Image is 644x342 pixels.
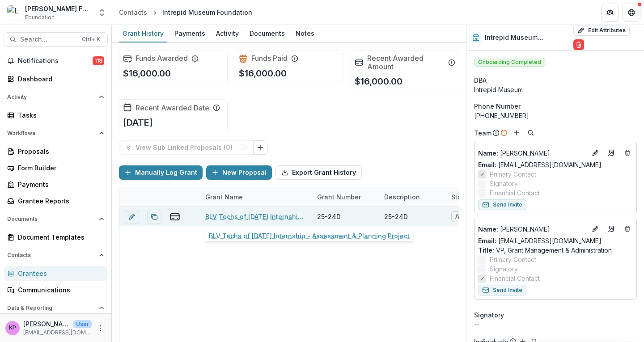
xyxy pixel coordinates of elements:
[478,225,498,233] span: Name :
[251,54,288,63] h2: Funds Paid
[123,116,153,129] p: [DATE]
[317,212,341,221] div: 25-24D
[474,128,491,138] p: Team
[379,187,446,207] div: Description
[474,76,487,85] span: DBA
[4,90,108,104] button: Open Activity
[136,54,188,63] h2: Funds Awarded
[4,266,108,281] a: Grantees
[474,310,504,320] span: Signatory
[474,85,637,94] div: Intrepid Museum
[446,187,513,207] div: Status
[4,126,108,140] button: Open Workflows
[18,147,101,156] div: Proposals
[622,224,633,234] button: Deletes
[23,319,70,329] p: [PERSON_NAME]
[7,94,95,100] span: Activity
[4,177,108,192] a: Payments
[23,329,92,337] p: [EMAIL_ADDRESS][DOMAIN_NAME]
[573,39,584,50] button: Delete
[478,148,586,158] p: [PERSON_NAME]
[292,27,318,40] div: Notes
[253,140,267,155] button: Link Grants
[18,232,101,242] div: Document Templates
[125,210,139,224] button: edit
[123,67,171,80] p: $16,000.00
[7,252,95,258] span: Contacts
[525,127,536,138] button: Search
[119,25,167,42] a: Grant History
[246,27,288,40] div: Documents
[604,146,619,160] a: Go to contact
[590,148,601,158] button: Edit
[367,54,445,71] h2: Recent Awarded Amount
[4,160,108,175] a: Form Builder
[18,110,101,120] div: Tasks
[169,211,180,222] button: view-payments
[18,196,101,206] div: Grantee Reports
[4,32,108,46] button: Search...
[478,199,526,210] button: Send Invite
[115,6,151,19] a: Contacts
[200,192,248,202] div: Grant Name
[490,264,518,274] span: Signatory
[18,57,93,65] span: Notifications
[474,111,637,120] div: [PHONE_NUMBER]
[312,187,379,207] div: Grant Number
[162,8,252,17] div: Intrepid Museum Foundation
[93,56,104,65] span: 118
[239,67,287,80] p: $16,000.00
[622,148,633,158] button: Deletes
[490,255,536,264] span: Primary Contact
[136,144,236,152] p: View Sub Linked Proposals ( 0 )
[200,187,312,207] div: Grant Name
[4,54,108,68] button: Notifications118
[623,4,640,21] button: Get Help
[80,34,102,44] div: Ctrl + K
[18,180,101,189] div: Payments
[604,222,619,236] a: Go to contact
[478,224,586,234] p: [PERSON_NAME]
[4,194,108,208] a: Grantee Reports
[490,188,540,198] span: Financial Contact
[478,236,602,245] a: Email: [EMAIL_ADDRESS][DOMAIN_NAME]
[212,25,242,42] a: Activity
[275,165,362,180] button: Export Grant History
[478,237,496,245] span: Email:
[379,192,425,202] div: Description
[246,25,288,42] a: Documents
[96,4,108,21] button: Open entity switcher
[115,6,256,19] nav: breadcrumb
[601,4,619,21] button: Partners
[474,101,521,111] span: Phone Number
[312,192,366,202] div: Grant Number
[73,320,92,328] p: User
[478,246,494,254] span: Title :
[119,27,167,40] div: Grant History
[18,269,101,278] div: Grantees
[573,25,630,36] button: Edit Attributes
[474,320,637,329] div: --
[7,5,21,20] img: Lavelle Fund for the Blind
[20,36,76,43] span: Search...
[455,213,475,220] span: Active
[25,13,55,21] span: Foundation
[490,274,540,283] span: Financial Contact
[205,212,306,221] a: BLV Techs of [DATE] Internship - Assessment & Planning Project
[4,301,108,315] button: Open Data & Reporting
[212,27,242,40] div: Activity
[446,192,477,202] div: Status
[474,58,545,67] span: Onboarding Completed
[4,230,108,245] a: Document Templates
[119,165,203,180] button: Manually Log Grant
[119,140,254,155] button: View Sub Linked Proposals (0)
[490,169,536,179] span: Primary Contact
[478,161,496,169] span: Email:
[4,283,108,297] a: Communications
[490,179,518,188] span: Signatory
[4,248,108,262] button: Open Contacts
[7,130,95,136] span: Workflows
[119,8,147,17] div: Contacts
